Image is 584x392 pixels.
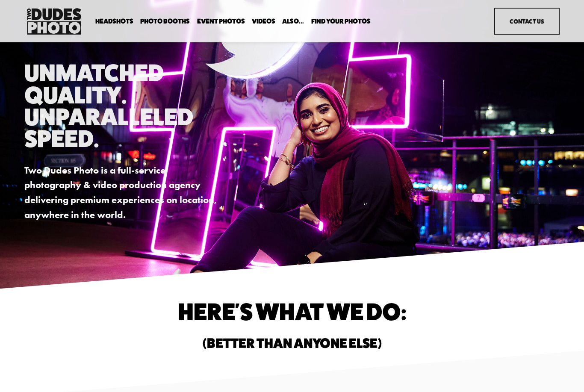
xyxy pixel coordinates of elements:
[140,17,190,25] a: folder dropdown
[252,17,275,25] a: Videos
[282,18,304,25] span: Also...
[311,18,371,25] span: Find Your Photos
[24,6,83,37] img: Two Dudes Photo | Headshots, Portraits &amp; Photo Booths
[95,18,133,25] span: Headshots
[91,336,493,350] h2: (Better than anyone else)
[197,17,245,25] a: Event Photos
[24,62,222,149] h1: Unmatched Quality. Unparalleled Speed.
[91,301,493,322] h1: Here's What We do:
[311,17,371,25] a: folder dropdown
[140,18,190,25] span: Photo Booths
[282,17,304,25] a: folder dropdown
[95,17,133,25] a: folder dropdown
[24,164,219,221] strong: Two Dudes Photo is a full-service photography & video production agency delivering premium experi...
[494,8,559,35] a: Contact Us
